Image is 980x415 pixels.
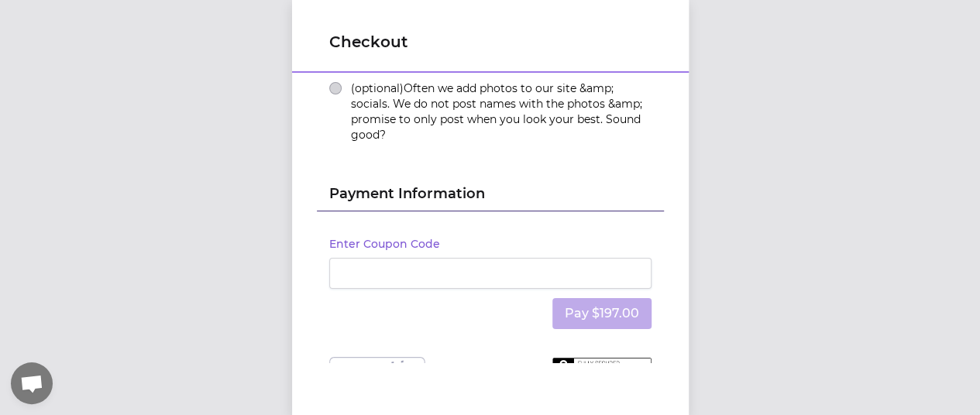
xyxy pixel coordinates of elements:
[552,298,652,329] button: Pay $197.00
[329,236,440,252] button: Enter Coupon Code
[11,362,53,404] div: Open chat
[351,81,652,142] label: Often we add photos to our site &amp; socials. We do not post names with the photos &amp; promise...
[351,81,404,95] span: (optional)
[339,266,641,280] iframe: Secure card payment input frame
[329,183,652,211] h2: Payment Information
[329,31,652,53] h1: Checkout
[552,357,652,377] img: Fully secured SSL checkout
